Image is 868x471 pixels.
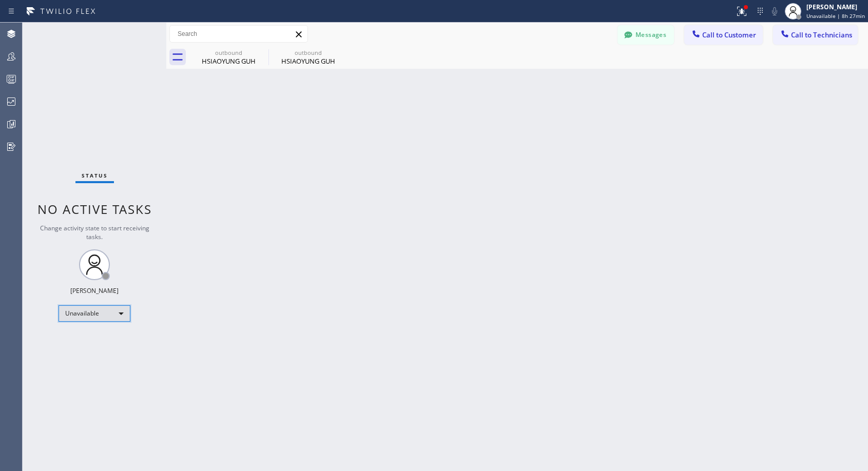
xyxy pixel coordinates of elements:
button: Messages [618,25,674,45]
div: HSIAOYUNG GUH [190,46,267,69]
div: outbound [190,49,267,56]
span: Call to Customer [702,30,756,40]
div: [PERSON_NAME] [806,3,865,11]
span: Unavailable | 8h 27min [806,12,865,19]
button: Call to Customer [684,25,763,45]
div: HSIAOYUNG GUH [190,56,267,66]
div: [PERSON_NAME] [70,286,119,295]
div: Unavailable [59,305,130,322]
div: HSIAOYUNG GUH [269,46,347,69]
div: outbound [269,49,347,56]
button: Mute [767,4,782,18]
span: Status [82,172,108,179]
div: HSIAOYUNG GUH [269,56,347,66]
span: Change activity state to start receiving tasks. [40,224,149,241]
button: Call to Technicians [773,25,858,45]
input: Search [170,26,307,42]
span: Call to Technicians [791,30,852,40]
span: No active tasks [37,201,152,218]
